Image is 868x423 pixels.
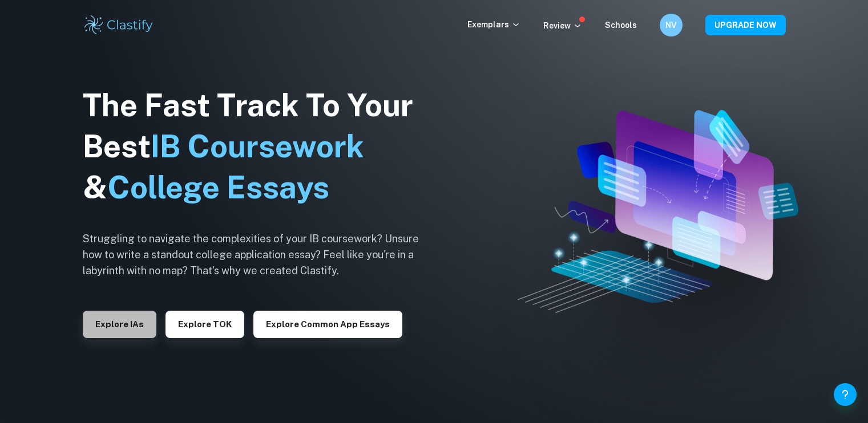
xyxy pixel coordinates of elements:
img: Clastify logo [83,14,155,36]
button: Help and Feedback [834,383,857,406]
p: Exemplars [467,18,520,31]
span: IB Coursework [151,128,364,164]
p: Review [543,19,582,32]
button: UPGRADE NOW [705,15,786,35]
a: Explore Common App essays [253,318,402,329]
h1: The Fast Track To Your Best & [83,85,437,208]
button: Explore IAs [83,311,156,338]
a: Explore IAs [83,318,156,329]
h6: NV [664,19,677,31]
a: Schools [605,21,637,30]
h6: Struggling to navigate the complexities of your IB coursework? Unsure how to write a standout col... [83,231,437,279]
button: Explore Common App essays [253,311,402,338]
img: Clastify hero [518,110,799,313]
a: Explore TOK [165,318,244,329]
button: Explore TOK [165,311,244,338]
button: NV [660,14,683,36]
span: College Essays [107,169,329,205]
